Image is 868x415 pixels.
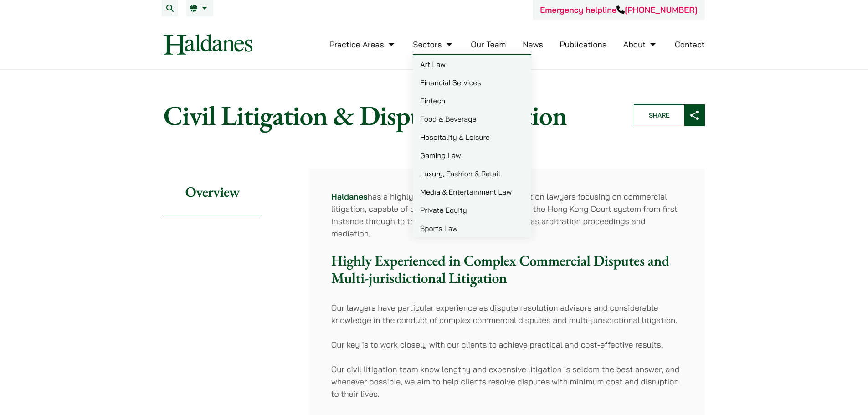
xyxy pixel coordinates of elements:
button: Share [634,104,705,126]
a: Publications [560,39,607,50]
a: Practice Areas [329,39,396,50]
h3: Highly Experienced in Complex Commercial Disputes and Multi-jurisdictional Litigation [331,252,683,287]
a: Sectors [413,39,454,50]
a: Private Equity [413,201,531,219]
p: Our lawyers have particular experience as dispute resolution advisors and considerable knowledge ... [331,302,683,326]
a: Emergency helpline[PHONE_NUMBER] [540,5,697,15]
a: Fintech [413,92,531,110]
p: has a highly experienced team of civil litigation lawyers focusing on commercial litigation, capa... [331,190,683,240]
a: Contact [675,39,705,50]
h1: Civil Litigation & Dispute Resolution [164,99,618,132]
a: Financial Services [413,73,531,92]
span: Share [634,105,684,126]
p: Our civil litigation team know lengthy and expensive litigation is seldom the best answer, and wh... [331,363,683,400]
a: Haldanes [331,191,368,202]
a: Media & Entertainment Law [413,183,531,201]
h2: Overview [164,169,262,215]
a: Hospitality & Leisure [413,128,531,146]
a: News [523,39,543,50]
a: Art Law [413,55,531,73]
a: Our Team [471,39,506,50]
a: Food & Beverage [413,110,531,128]
a: Gaming Law [413,146,531,164]
a: About [623,39,658,50]
img: Logo of Haldanes [164,34,252,55]
a: Sports Law [413,219,531,237]
a: EN [190,5,210,12]
a: Luxury, Fashion & Retail [413,164,531,183]
p: Our key is to work closely with our clients to achieve practical and cost-effective results. [331,338,683,351]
